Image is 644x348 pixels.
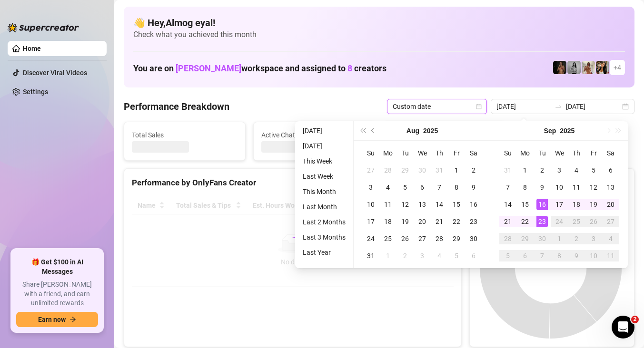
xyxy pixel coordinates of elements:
td: 2025-08-01 [448,162,465,179]
td: 2025-09-11 [568,179,585,196]
li: Last Week [299,171,349,182]
input: Start date [496,101,551,112]
div: 4 [434,250,445,261]
td: 2025-08-13 [414,196,431,213]
button: Choose a year [423,121,438,140]
td: 2025-09-25 [568,213,585,230]
span: calendar [476,104,482,109]
button: Earn nowarrow-right [16,312,98,327]
td: 2025-09-21 [499,213,516,230]
div: 18 [571,199,582,210]
div: 22 [519,216,531,227]
td: 2025-09-29 [516,230,534,247]
div: 20 [416,216,428,227]
div: 20 [605,199,616,210]
td: 2025-09-06 [602,162,619,179]
td: 2025-07-27 [362,162,379,179]
span: + 4 [614,62,621,73]
td: 2025-08-18 [379,213,396,230]
div: 5 [399,182,411,193]
span: arrow-right [69,316,76,323]
div: 26 [399,233,411,244]
th: Su [362,145,379,162]
td: 2025-08-23 [465,213,482,230]
div: 31 [434,164,445,176]
span: Check what you achieved this month [133,29,625,40]
td: 2025-08-09 [465,179,482,196]
td: 2025-09-15 [516,196,534,213]
div: 13 [605,182,616,193]
td: 2025-08-17 [362,213,379,230]
td: 2025-08-04 [379,179,396,196]
td: 2025-08-29 [448,230,465,247]
td: 2025-09-04 [431,247,448,264]
td: 2025-08-31 [362,247,379,264]
div: 4 [571,164,582,176]
h4: 👋 Hey, Almog eyal ! [133,16,625,29]
td: 2025-09-09 [534,179,551,196]
iframe: Intercom live chat [612,316,634,338]
div: 24 [365,233,376,244]
th: Mo [516,145,534,162]
button: Choose a year [560,121,575,140]
td: 2025-10-09 [568,247,585,264]
th: We [551,145,568,162]
td: 2025-08-16 [465,196,482,213]
div: 14 [502,199,514,210]
td: 2025-09-03 [414,247,431,264]
td: 2025-08-25 [379,230,396,247]
td: 2025-10-07 [534,247,551,264]
li: [DATE] [299,125,349,136]
td: 2025-09-16 [534,196,551,213]
div: 1 [554,233,565,244]
td: 2025-09-13 [602,179,619,196]
li: Last Year [299,247,349,258]
span: to [555,103,562,110]
td: 2025-08-15 [448,196,465,213]
td: 2025-08-03 [362,179,379,196]
div: 4 [605,233,616,244]
td: 2025-10-01 [551,230,568,247]
div: 6 [519,250,531,261]
h1: You are on workspace and assigned to creators [133,63,386,74]
img: D [553,61,566,74]
th: Sa [465,145,482,162]
img: AD [596,61,609,74]
div: 5 [502,250,514,261]
td: 2025-10-06 [516,247,534,264]
td: 2025-09-05 [585,162,602,179]
div: 2 [399,250,411,261]
td: 2025-08-07 [431,179,448,196]
div: 1 [451,164,462,176]
span: [PERSON_NAME] [176,63,241,73]
td: 2025-10-04 [602,230,619,247]
h4: Performance Breakdown [124,100,229,113]
td: 2025-09-17 [551,196,568,213]
div: 30 [536,233,548,244]
div: 9 [536,182,548,193]
div: 6 [605,164,616,176]
img: Green [582,61,595,74]
td: 2025-07-29 [396,162,414,179]
div: 11 [382,199,394,210]
div: 8 [554,250,565,261]
li: This Month [299,186,349,197]
div: 7 [502,182,514,193]
td: 2025-10-02 [568,230,585,247]
a: Discover Viral Videos [23,69,87,77]
td: 2025-09-28 [499,230,516,247]
button: Choose a month [406,121,419,140]
th: Th [568,145,585,162]
div: 8 [519,182,531,193]
td: 2025-09-02 [396,247,414,264]
div: 27 [365,164,376,176]
div: 10 [365,199,376,210]
div: 6 [416,182,428,193]
td: 2025-10-03 [585,230,602,247]
div: 16 [468,199,479,210]
img: logo-BBDzfeDw.svg [8,23,79,32]
span: Share [PERSON_NAME] with a friend, and earn unlimited rewards [16,280,98,308]
td: 2025-10-11 [602,247,619,264]
div: 15 [451,199,462,210]
div: 10 [588,250,599,261]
